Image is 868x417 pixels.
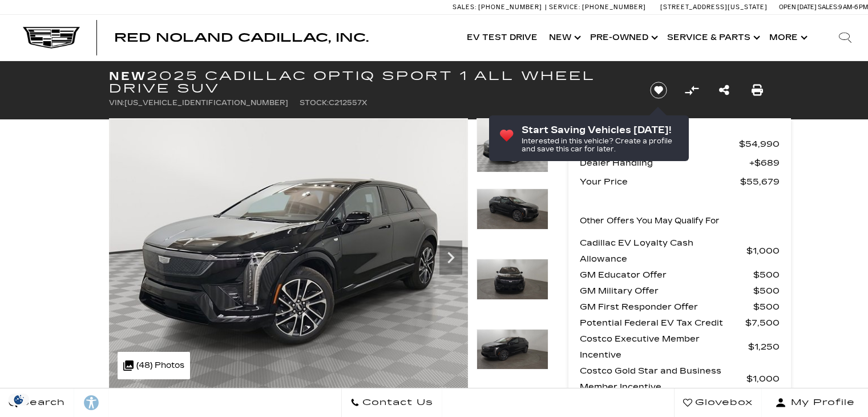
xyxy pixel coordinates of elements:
a: Share this New 2025 Cadillac OPTIQ Sport 1 All Wheel Drive SUV [719,82,729,98]
span: GM Educator Offer [580,267,753,283]
a: Service: [PHONE_NUMBER] [545,4,649,10]
button: Open user profile menu [762,388,868,417]
a: Contact Us [341,388,442,417]
span: $500 [753,299,780,315]
img: Cadillac Dark Logo with Cadillac White Text [23,27,80,49]
a: GM First Responder Offer $500 [580,299,780,315]
span: Glovebox [692,395,753,411]
strong: New [109,69,147,83]
span: Costco Gold Star and Business Member Incentive [580,363,746,395]
span: Open [DATE] [779,3,817,11]
a: Cadillac EV Loyalty Cash Allowance $1,000 [580,235,780,267]
a: Pre-Owned [584,15,661,61]
a: MSRP $54,990 [580,136,780,152]
a: Sales: [PHONE_NUMBER] [453,4,545,10]
span: Costco Executive Member Incentive [580,331,748,363]
a: EV Test Drive [461,15,543,61]
a: Your Price $55,679 [580,174,780,190]
img: New 2025 Black Raven Cadillac Sport 1 image 4 [477,329,548,370]
span: Your Price [580,174,740,190]
span: $1,000 [746,243,780,259]
button: More [764,15,811,61]
img: New 2025 Black Raven Cadillac Sport 1 image 1 [477,118,548,173]
span: Service: [549,3,580,11]
span: GM Military Offer [580,283,753,299]
span: Sales: [453,3,477,11]
a: Red Noland Cadillac, Inc. [114,32,369,43]
div: Next [439,240,462,275]
img: Opt-Out Icon [6,394,32,406]
a: [STREET_ADDRESS][US_STATE] [660,3,768,11]
h1: 2025 Cadillac OPTIQ Sport 1 All Wheel Drive SUV [109,70,631,95]
section: Click to Open Cookie Consent Modal [6,394,32,406]
span: Dealer Handling [580,155,749,171]
span: [PHONE_NUMBER] [582,3,646,11]
span: $500 [753,267,780,283]
button: Save vehicle [646,81,671,99]
span: $55,679 [740,174,780,190]
span: $54,990 [739,136,780,152]
a: Costco Executive Member Incentive $1,250 [580,331,780,363]
span: $1,250 [748,339,780,355]
span: $7,500 [745,315,780,331]
div: (48) Photos [118,352,190,379]
span: Contact Us [360,395,433,411]
a: Potential Federal EV Tax Credit $7,500 [580,315,780,331]
span: [US_VEHICLE_IDENTIFICATION_NUMBER] [124,99,288,107]
span: Sales: [818,3,838,11]
p: Other Offers You May Qualify For [580,213,720,229]
span: My Profile [786,395,855,411]
span: VIN: [109,99,124,107]
a: GM Military Offer $500 [580,283,780,299]
a: Costco Gold Star and Business Member Incentive $1,000 [580,363,780,395]
span: Potential Federal EV Tax Credit [580,315,745,331]
a: New [543,15,584,61]
span: 9 AM-6 PM [838,3,868,11]
span: C212557X [329,99,367,107]
img: New 2025 Black Raven Cadillac Sport 1 image 2 [477,189,548,230]
span: Stock: [300,99,329,107]
span: [PHONE_NUMBER] [478,3,542,11]
img: New 2025 Black Raven Cadillac Sport 1 image 1 [109,118,468,388]
span: Search [18,395,65,411]
span: $500 [753,283,780,299]
span: $1,000 [746,371,780,387]
span: MSRP [580,136,739,152]
span: $689 [749,155,780,171]
a: Print this New 2025 Cadillac OPTIQ Sport 1 All Wheel Drive SUV [752,82,763,98]
a: Glovebox [674,388,762,417]
a: GM Educator Offer $500 [580,267,780,283]
span: Red Noland Cadillac, Inc. [114,31,369,45]
a: Service & Parts [661,15,764,61]
img: New 2025 Black Raven Cadillac Sport 1 image 3 [477,259,548,300]
span: GM First Responder Offer [580,299,753,315]
a: Dealer Handling $689 [580,155,780,171]
button: Compare vehicle [683,82,700,99]
span: Cadillac EV Loyalty Cash Allowance [580,235,746,267]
